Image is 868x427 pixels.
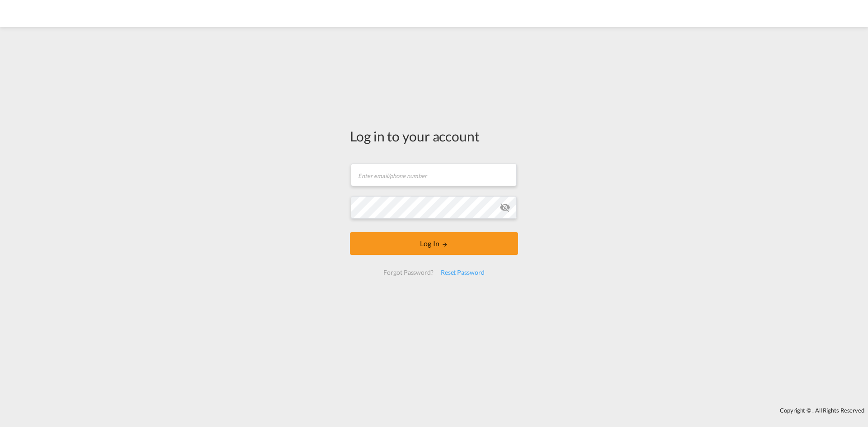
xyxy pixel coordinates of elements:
div: Forgot Password? [380,264,437,281]
div: Reset Password [437,264,488,281]
md-icon: icon-eye-off [500,202,510,213]
input: Enter email/phone number [351,164,517,186]
button: LOGIN [350,232,518,255]
div: Log in to your account [350,127,518,145]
